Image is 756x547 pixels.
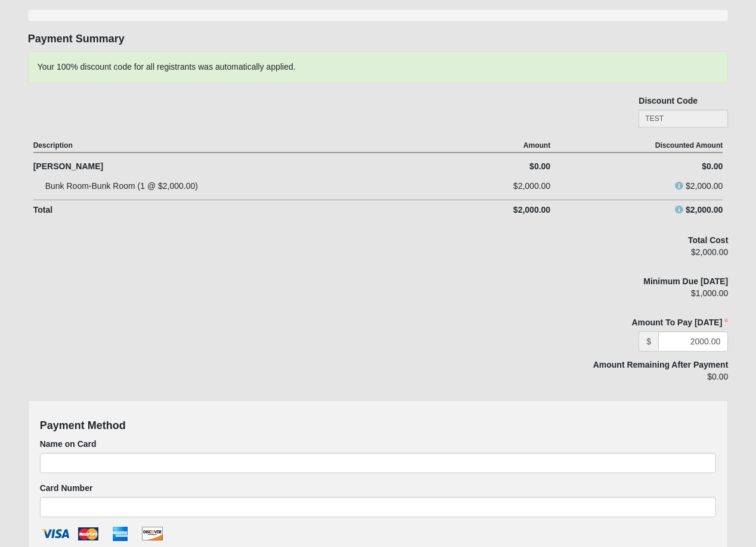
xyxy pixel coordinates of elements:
span: $ [639,331,658,352]
div: $1,000.00 [507,287,729,307]
strong: Discounted Amount [655,141,723,150]
div: $2,000.00 [378,180,550,192]
div: $2,000.00 [550,180,723,192]
label: Amount To Pay [DATE] [507,316,729,328]
input: 0.00 [658,331,728,352]
h4: Payment Summary [28,33,729,46]
strong: Description [33,141,73,150]
div: $0.00 [378,160,550,173]
label: Card Number [40,482,93,494]
label: Minimum Due [DATE] [643,275,728,287]
div: $2,000.00 [507,246,729,266]
div: $0.00 [550,160,723,173]
div: $2,000.00 [378,204,550,216]
div: Total [33,204,378,216]
label: Amount Remaining After Payment [593,359,729,371]
div: $0.00 [507,371,729,391]
div: $2,000.00 [550,204,723,216]
label: Discount Code [639,95,698,107]
label: Name on Card [40,438,97,450]
div: [PERSON_NAME] [33,160,378,173]
div: Bunk Room-Bunk Room (1 @ $2,000.00) [33,180,378,192]
span: Your 100% discount code for all registrants was automatically applied. [38,62,296,72]
h4: Payment Method [40,419,717,433]
strong: Amount [523,141,550,150]
label: Total Cost [688,234,728,246]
